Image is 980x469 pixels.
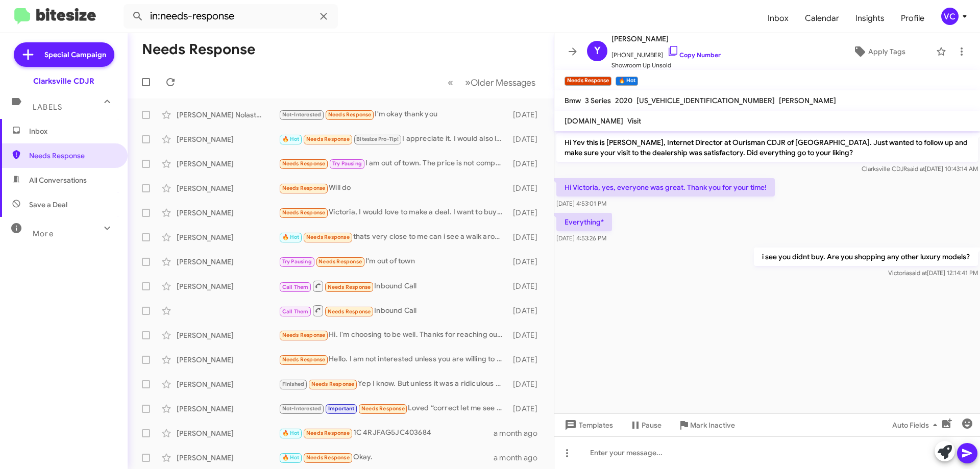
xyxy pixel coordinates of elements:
[933,8,969,25] button: VC
[279,207,508,218] div: Victoria, I would love to make a deal. I want to buy two new cars by the end of this year. Tradin...
[311,381,355,387] span: Needs Response
[868,42,905,61] span: Apply Tags
[508,183,546,193] div: [DATE]
[306,454,350,461] span: Needs Response
[565,96,581,105] span: Bmw
[282,332,326,338] span: Needs Response
[615,96,632,105] span: 2020
[328,111,372,118] span: Needs Response
[442,72,542,93] nav: Page navigation example
[33,76,94,86] div: Clarksville CDJR
[282,405,322,412] span: Not-Interested
[826,42,931,61] button: Apply Tags
[779,96,836,105] span: [PERSON_NAME]
[361,405,405,412] span: Needs Response
[554,416,621,434] button: Templates
[177,208,279,218] div: [PERSON_NAME]
[282,136,300,142] span: 🔥 Hot
[177,404,279,414] div: [PERSON_NAME]
[562,416,613,434] span: Templates
[888,269,978,277] span: Victoria [DATE] 12:14:41 PM
[797,4,847,33] a: Calendar
[847,4,893,33] a: Insights
[306,234,350,240] span: Needs Response
[177,110,279,120] div: [PERSON_NAME] Nolastname119587306
[177,379,279,389] div: [PERSON_NAME]
[282,258,312,265] span: Try Pausing
[328,405,355,412] span: Important
[177,330,279,340] div: [PERSON_NAME]
[33,229,54,238] span: More
[177,453,279,463] div: [PERSON_NAME]
[282,430,300,436] span: 🔥 Hot
[508,208,546,218] div: [DATE]
[508,330,546,340] div: [DATE]
[941,8,959,25] div: VC
[508,404,546,414] div: [DATE]
[690,416,735,434] span: Mark Inactive
[508,281,546,291] div: [DATE]
[611,60,721,70] span: Showroom Up Unsold
[29,126,116,136] span: Inbox
[508,134,546,144] div: [DATE]
[282,234,300,240] span: 🔥 Hot
[759,4,797,33] a: Inbox
[508,306,546,316] div: [DATE]
[508,232,546,242] div: [DATE]
[33,103,62,112] span: Labels
[279,231,508,243] div: thats very close to me can i see a walk around of the vehicle please
[282,356,326,363] span: Needs Response
[508,257,546,267] div: [DATE]
[279,304,508,317] div: Inbound Call
[124,4,338,29] input: Search
[508,379,546,389] div: [DATE]
[142,41,255,58] h1: Needs Response
[465,76,471,89] span: »
[565,116,623,126] span: [DOMAIN_NAME]
[621,416,670,434] button: Pause
[282,209,326,216] span: Needs Response
[862,165,978,172] span: Clarksville CDJR [DATE] 10:43:14 AM
[556,200,606,207] span: [DATE] 4:53:01 PM
[667,51,721,59] a: Copy Number
[907,165,925,172] span: said at
[29,175,87,185] span: All Conversations
[177,257,279,267] div: [PERSON_NAME]
[279,182,508,194] div: Will do
[306,136,350,142] span: Needs Response
[279,378,508,390] div: Yep I know. But unless it was a ridiculous deal that benefits me why would I consider it if I was...
[177,428,279,438] div: [PERSON_NAME]
[594,43,601,59] span: Y
[494,453,546,463] div: a month ago
[893,4,933,33] a: Profile
[282,284,309,290] span: Call Them
[448,76,453,89] span: «
[177,281,279,291] div: [PERSON_NAME]
[627,116,641,126] span: Visit
[282,381,305,387] span: Finished
[332,160,362,167] span: Try Pausing
[279,256,508,267] div: I'm out of town
[177,232,279,242] div: [PERSON_NAME]
[279,133,508,145] div: I appreciate it. I would also like to know more about out the van I was offered, if it's still av...
[556,178,775,196] p: Hi Victoria, yes, everyone was great. Thank you for your time!
[508,355,546,365] div: [DATE]
[306,430,350,436] span: Needs Response
[356,136,399,142] span: Bitesize Pro-Tip!
[884,416,949,434] button: Auto Fields
[616,77,638,86] small: 🔥 Hot
[556,133,978,162] p: Hi Yev this is [PERSON_NAME], Internet Director at Ourisman CDJR of [GEOGRAPHIC_DATA]. Just wante...
[328,284,371,290] span: Needs Response
[754,248,978,266] p: i see you didnt buy. Are you shopping any other luxury models?
[177,355,279,365] div: [PERSON_NAME]
[508,159,546,169] div: [DATE]
[494,428,546,438] div: a month ago
[44,50,106,60] span: Special Campaign
[279,427,494,439] div: 1C 4RJFAG5JC403684
[508,110,546,120] div: [DATE]
[279,403,508,414] div: Loved “correct let me see what we can do.”
[282,160,326,167] span: Needs Response
[556,213,612,231] p: Everything*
